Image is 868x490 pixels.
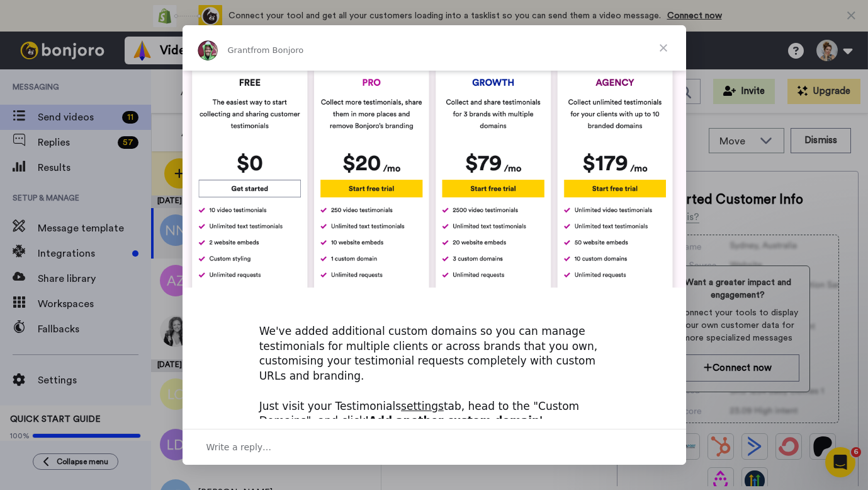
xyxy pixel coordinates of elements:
span: from Bonjoro [251,45,303,55]
span: Close [641,25,686,71]
a: settings [401,400,444,412]
b: 'Add another custom domain' [365,414,543,427]
span: Write a reply… [206,439,272,455]
span: Grant [228,45,251,55]
div: We've added additional custom domains so you can manage testimonials for multiple clients or acro... [259,309,609,429]
div: Open conversation and reply [183,429,686,465]
img: Profile image for Grant [198,40,218,61]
